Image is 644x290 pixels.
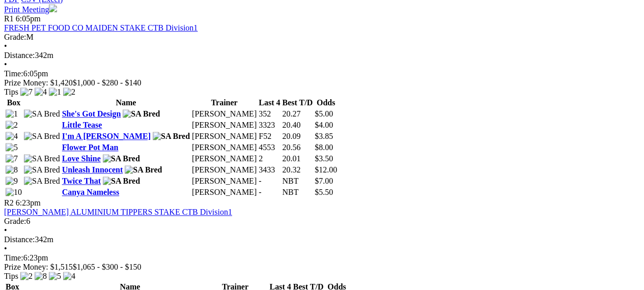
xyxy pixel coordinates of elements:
[258,176,281,186] td: -
[63,88,75,97] img: 2
[315,188,333,196] span: $5.50
[4,51,35,60] span: Distance:
[4,14,14,23] span: R1
[62,132,151,140] a: I'm A [PERSON_NAME]
[4,208,232,216] a: [PERSON_NAME] ALUMINIUM TIPPERS STAKE CTB Division1
[62,143,119,152] a: Flower Pot Man
[258,154,281,164] td: 2
[49,4,57,12] img: printer.svg
[20,88,33,97] img: 7
[4,198,14,207] span: R2
[258,187,281,197] td: -
[282,109,313,119] td: 20.27
[315,109,333,118] span: $5.00
[6,143,18,152] img: 5
[4,33,640,42] div: M
[191,154,257,164] td: [PERSON_NAME]
[4,51,640,60] div: 342m
[191,120,257,130] td: [PERSON_NAME]
[4,23,198,32] a: FRESH PET FOOD CO MAIDEN STAKE CTB Division1
[4,69,23,78] span: Time:
[315,154,333,163] span: $3.50
[16,14,41,23] span: 6:05pm
[20,272,33,281] img: 2
[4,226,7,235] span: •
[4,78,640,88] div: Prize Money: $1,420
[282,187,313,197] td: NBT
[191,131,257,141] td: [PERSON_NAME]
[258,109,281,119] td: 352
[314,98,338,108] th: Odds
[6,121,18,130] img: 2
[282,154,313,164] td: 20.01
[4,5,57,14] a: Print Meeting
[258,98,281,108] th: Last 4
[4,33,26,41] span: Grade:
[4,42,7,50] span: •
[103,154,140,163] img: SA Bred
[62,188,119,196] a: Canya Nameless
[73,78,142,87] span: $1,000 - $280 - $140
[24,165,60,175] img: SA Bred
[282,176,313,186] td: NBT
[35,88,47,97] img: 4
[4,60,7,69] span: •
[4,69,640,78] div: 6:05pm
[258,142,281,153] td: 4553
[191,176,257,186] td: [PERSON_NAME]
[62,165,123,174] a: Unleash Innocent
[16,198,41,207] span: 6:23pm
[62,121,102,129] a: Little Tease
[315,143,333,152] span: $8.00
[315,177,333,185] span: $7.00
[6,165,18,175] img: 8
[62,109,121,118] a: She's Got Design
[6,154,18,163] img: 7
[4,244,7,253] span: •
[282,165,313,175] td: 20.32
[315,121,333,129] span: $4.00
[24,109,60,119] img: SA Bred
[63,272,75,281] img: 4
[35,272,47,281] img: 8
[123,109,160,119] img: SA Bred
[191,165,257,175] td: [PERSON_NAME]
[258,131,281,141] td: F52
[6,109,18,119] img: 1
[191,98,257,108] th: Trainer
[24,132,60,141] img: SA Bred
[282,120,313,130] td: 20.40
[73,263,142,271] span: $1,065 - $300 - $150
[4,253,640,263] div: 6:23pm
[6,177,18,186] img: 9
[282,98,313,108] th: Best T/D
[4,235,640,244] div: 342m
[282,131,313,141] td: 20.09
[4,272,18,280] span: Tips
[62,154,101,163] a: Love Shine
[125,165,162,175] img: SA Bred
[62,177,101,185] a: Twice That
[24,177,60,186] img: SA Bred
[6,132,18,141] img: 4
[4,217,640,226] div: 6
[4,253,23,262] span: Time:
[315,165,337,174] span: $12.00
[6,188,22,197] img: 10
[103,177,140,186] img: SA Bred
[191,109,257,119] td: [PERSON_NAME]
[49,272,61,281] img: 5
[62,98,190,108] th: Name
[282,142,313,153] td: 20.56
[153,132,190,141] img: SA Bred
[4,263,640,272] div: Prize Money: $1,515
[49,88,61,97] img: 1
[315,132,333,140] span: $3.85
[4,88,18,96] span: Tips
[191,187,257,197] td: [PERSON_NAME]
[24,154,60,163] img: SA Bred
[7,98,21,107] span: Box
[4,217,26,225] span: Grade:
[258,120,281,130] td: 3323
[191,142,257,153] td: [PERSON_NAME]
